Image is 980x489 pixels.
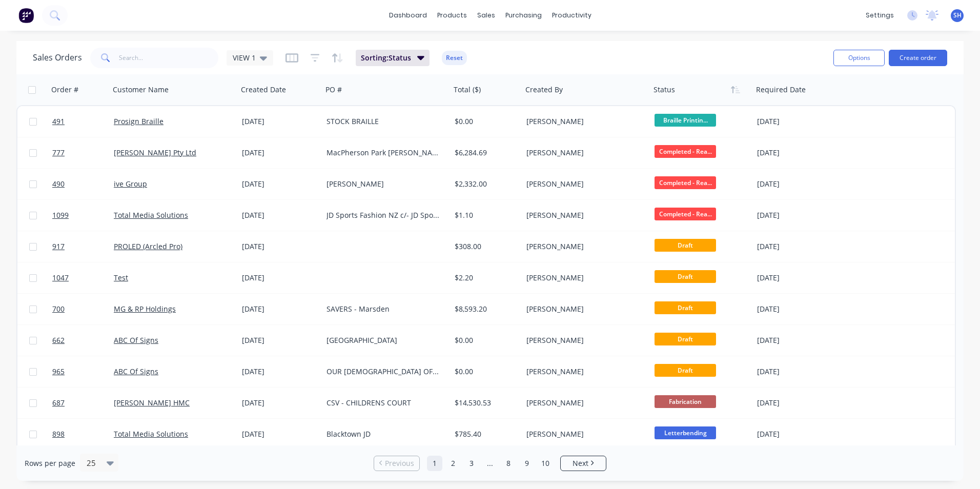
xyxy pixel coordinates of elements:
div: [DATE] [242,148,318,158]
span: 1099 [52,210,69,220]
div: Customer Name [113,85,169,95]
span: Rows per page [25,458,75,468]
div: [DATE] [242,241,318,252]
div: [PERSON_NAME] [526,179,640,189]
div: [PERSON_NAME] [526,429,640,439]
span: Letterbending [655,426,716,439]
div: $2,332.00 [455,179,515,189]
div: PO # [325,85,342,95]
div: $0.00 [455,366,515,377]
a: Next page [561,458,606,468]
a: Prosign Braille [114,116,164,126]
span: Completed - Rea... [655,145,716,158]
div: [PERSON_NAME] [526,241,640,252]
div: [GEOGRAPHIC_DATA] [326,335,440,345]
a: 1099 [52,200,114,231]
a: [PERSON_NAME] HMC [114,398,190,407]
div: [DATE] [757,148,839,158]
div: [DATE] [757,210,839,220]
div: OUR [DEMOGRAPHIC_DATA] OF SION Sale & [PERSON_NAME] PS [326,366,440,377]
a: Page 9 [519,456,535,471]
span: Draft [655,333,716,345]
div: [DATE] [242,273,318,283]
div: [DATE] [757,366,839,377]
div: Order # [51,85,78,95]
div: $785.40 [455,429,515,439]
button: Options [833,50,885,66]
a: Total Media Solutions [114,429,188,439]
div: [DATE] [757,335,839,345]
a: 490 [52,169,114,199]
div: $6,284.69 [455,148,515,158]
a: 898 [52,419,114,450]
div: STOCK BRAILLE [326,116,440,127]
ul: Pagination [370,456,610,471]
a: Total Media Solutions [114,210,188,220]
div: [DATE] [242,335,318,345]
a: 777 [52,137,114,168]
span: SH [953,11,962,20]
span: Draft [655,270,716,283]
span: Previous [385,458,414,468]
div: products [432,8,472,23]
div: [DATE] [757,116,839,127]
div: [DATE] [242,210,318,220]
div: [PERSON_NAME] [526,398,640,408]
div: $0.00 [455,116,515,127]
button: Sorting:Status [356,50,430,66]
span: 965 [52,366,65,377]
span: Braille Printin... [655,114,716,127]
div: sales [472,8,500,23]
div: Required Date [756,85,806,95]
div: Status [654,85,675,95]
span: Completed - Rea... [655,176,716,189]
a: dashboard [384,8,432,23]
a: 491 [52,106,114,137]
span: Completed - Rea... [655,208,716,220]
a: PROLED (Arcled Pro) [114,241,182,251]
div: Created By [525,85,563,95]
div: Blacktown JD [326,429,440,439]
span: 917 [52,241,65,252]
div: $0.00 [455,335,515,345]
div: [PERSON_NAME] [526,335,640,345]
a: Previous page [374,458,419,468]
span: VIEW 1 [233,52,256,63]
div: purchasing [500,8,547,23]
a: 1047 [52,262,114,293]
a: ABC Of Signs [114,366,158,376]
span: Sorting: Status [361,53,411,63]
div: $8,593.20 [455,304,515,314]
a: Page 3 [464,456,479,471]
span: 1047 [52,273,69,283]
div: [DATE] [242,429,318,439]
a: ive Group [114,179,147,189]
a: [PERSON_NAME] Pty Ltd [114,148,196,157]
div: SAVERS - Marsden [326,304,440,314]
a: 662 [52,325,114,356]
a: 917 [52,231,114,262]
div: [DATE] [757,398,839,408]
div: [DATE] [757,241,839,252]
div: $14,530.53 [455,398,515,408]
button: Create order [889,50,947,66]
a: 700 [52,294,114,324]
img: Factory [18,8,34,23]
span: 898 [52,429,65,439]
div: [PERSON_NAME] [526,304,640,314]
h1: Sales Orders [33,53,82,63]
input: Search... [119,48,219,68]
a: ABC Of Signs [114,335,158,345]
a: MG & RP Holdings [114,304,176,314]
a: Page 10 [538,456,553,471]
div: [DATE] [242,116,318,127]
div: JD Sports Fashion NZ c/- JD Sports Albany [326,210,440,220]
div: [PERSON_NAME] [526,210,640,220]
div: Created Date [241,85,286,95]
a: Page 2 [445,456,461,471]
div: Total ($) [454,85,481,95]
span: 687 [52,398,65,408]
span: Next [573,458,588,468]
a: 687 [52,388,114,418]
a: Page 1 is your current page [427,456,442,471]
